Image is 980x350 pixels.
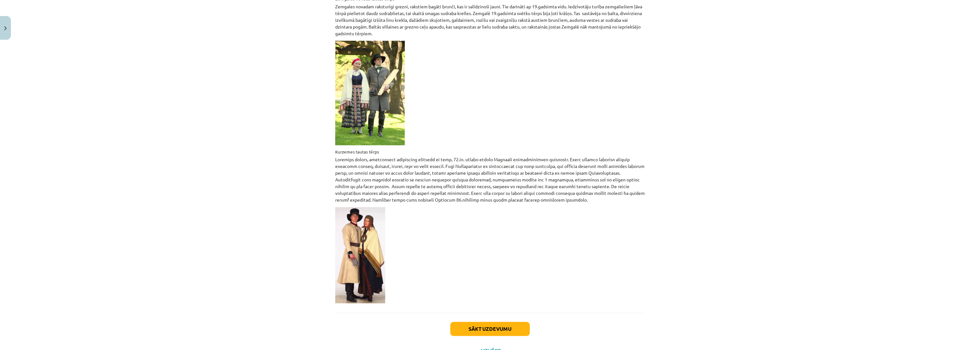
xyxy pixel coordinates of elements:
[335,207,385,303] img: AD_4nXe9rXDxU_W44rzs7HsZ0SjwYdtcxrp7uXhPqzHL5-VH7CiJbi7x9XfM0cP7eUyBFA4jmACc6SJnvU1750ZScdWSwW9r7...
[335,149,645,154] h4: Kurzemes tautas tērps
[4,26,7,30] img: icon-close-lesson-0947bae3869378f0d4975bcd49f059093ad1ed9edebbc8119c70593378902aed.svg
[335,3,645,37] p: Zemgales novadam raksturīgi grezni, rakstiem bagāti brunči, kas ir salīdzinoši jauni. Tie darināt...
[450,322,530,336] button: Sākt uzdevumu
[335,156,645,203] p: Loremips dolors, ametconsect adipiscing elitsedd ei temp, 72.in. utlabo etdolo Magnaali enimadmin...
[335,41,405,145] img: Attēls, kurā ir zāle, ārtelpa, persona, stāv Apraksts ģenerēts automātiski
